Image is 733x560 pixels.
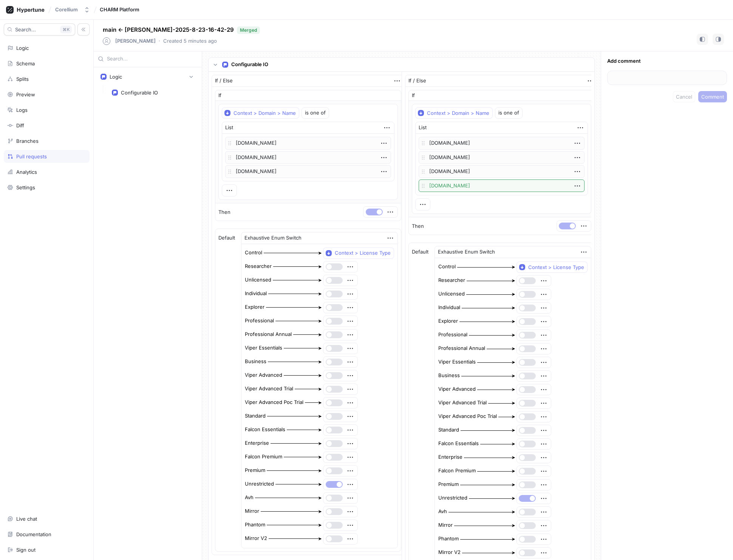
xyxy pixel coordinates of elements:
div: Splits [16,76,29,82]
div: Viper Essentials [245,344,282,352]
div: Documentation [16,531,51,537]
p: Add comment [607,57,727,65]
div: Enterprise [245,439,269,447]
div: Professional [438,331,467,339]
button: Comment [698,91,727,102]
div: Mirror [245,507,259,515]
span: Cancel [676,94,692,99]
div: Individual [245,290,267,297]
div: is one of [498,111,519,115]
div: Settings [16,184,35,190]
p: If [412,92,415,99]
div: Preview [16,91,35,97]
div: Control [438,263,456,271]
div: Researcher [438,277,465,284]
p: [DOMAIN_NAME] [419,165,585,178]
input: Search... [107,55,198,63]
div: Standard [245,412,266,420]
div: Professional [245,317,274,325]
p: Created 5 minutes ago [163,37,217,45]
div: Diff [16,122,24,128]
div: Viper Advanced [245,371,282,379]
div: Viper Advanced Poc Trial [245,399,303,406]
span: Comment [701,94,724,99]
div: Pull requests [16,153,47,159]
div: Business [245,358,266,365]
div: Falcon Premium [438,467,476,475]
p: ‧ [159,37,160,45]
p: Default [412,248,428,256]
button: Cancel [673,91,695,102]
div: Sign out [16,547,36,553]
div: Researcher [245,263,272,270]
div: Phantom [438,535,459,543]
div: Context > Domain > Name [234,110,296,116]
div: Exhaustive Enum Switch [438,248,495,256]
div: Avh [438,508,447,515]
button: Corellium [52,3,93,16]
p: [PERSON_NAME] [115,37,156,45]
div: Phantom [245,521,265,529]
p: Then [218,209,230,216]
button: Context > Domain > Name [415,107,493,119]
div: Mirror [438,521,453,529]
div: Mirror V2 [438,549,461,556]
button: Context > License Type [517,261,588,273]
button: Context > Domain > Name [222,107,299,119]
div: Mirror V2 [245,535,267,542]
div: Corellium [55,6,78,13]
button: Context > License Type [323,248,394,259]
div: Logs [16,107,28,113]
div: Viper Advanced Trial [438,399,487,407]
div: is one of [305,111,326,115]
div: Context > Domain > Name [427,110,489,116]
p: [DOMAIN_NAME] [225,137,391,150]
div: Standard [438,426,459,434]
div: Merged [240,27,257,34]
a: Documentation [4,528,90,541]
div: Premium [245,467,265,474]
p: [DOMAIN_NAME] [225,165,391,178]
div: Explorer [438,317,458,325]
div: Logic [16,45,29,51]
div: Individual [438,304,460,311]
div: Enterprise [438,453,462,461]
div: List [419,124,427,131]
div: Schema [16,60,35,67]
div: Context > License Type [335,250,391,256]
div: If / Else [408,77,426,85]
div: K [60,26,72,33]
div: Viper Essentials [438,358,476,366]
p: [DOMAIN_NAME] [419,151,585,164]
div: Falcon Essentials [438,440,479,447]
div: Viper Advanced Poc Trial [438,413,497,420]
p: [DOMAIN_NAME] [225,151,391,164]
div: Branches [16,138,39,144]
span: Search... [15,27,36,32]
div: Live chat [16,516,37,522]
div: Premium [438,481,459,488]
div: Control [245,249,262,257]
div: Viper Advanced [438,385,476,393]
p: Configurable IO [231,61,268,68]
div: Viper Advanced Trial [245,385,293,393]
div: Business [438,372,460,379]
div: Unrestricted [438,494,467,502]
p: If [218,92,221,99]
div: If / Else [215,77,233,85]
span: CHARM Platform [100,7,139,12]
p: [DOMAIN_NAME] [419,137,585,150]
div: Falcon Premium [245,453,282,461]
div: Falcon Essentials [245,426,285,433]
div: Configurable IO [121,90,158,96]
p: main ← [PERSON_NAME]-2025-8-23-16-42-29 [103,26,260,34]
div: Analytics [16,169,37,175]
p: [DOMAIN_NAME] [419,179,585,192]
div: Professional Annual [438,345,485,352]
div: Unrestricted [245,480,274,488]
div: Explorer [245,303,264,311]
div: Unlicensed [245,276,271,284]
p: Default [218,234,235,242]
div: Avh [245,494,254,501]
button: Search...K [4,23,75,36]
